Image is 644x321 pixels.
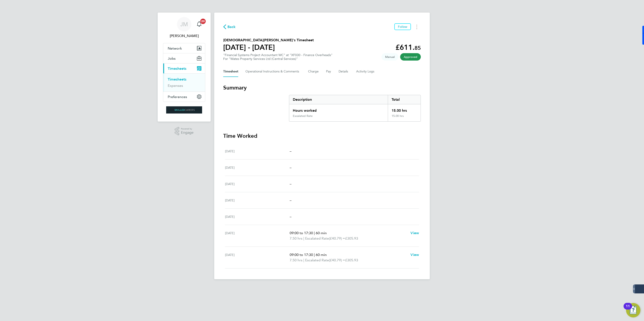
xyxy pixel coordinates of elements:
img: skilledcareers-logo-retina.png [166,106,202,114]
span: Escalated Rate [305,236,329,241]
div: [DATE] [225,181,290,187]
div: Escalated Rate [293,114,313,118]
button: Preferences [163,92,205,102]
div: Hours worked [289,104,388,114]
div: "Financial Systems Project Accountant WC" at "XF030 - Finance Overheads" [223,53,333,61]
div: 11 [626,306,630,312]
div: [DATE] [225,165,290,170]
button: Operational Instructions & Comments [245,66,301,77]
span: Preferences [168,95,187,99]
span: | [314,253,315,257]
a: View [410,230,419,236]
span: (£40.79) = [329,236,345,240]
span: | [303,258,304,262]
span: Jack McMurray [163,33,205,39]
span: 7.50 hrs [290,236,302,240]
span: £305.93 [345,236,358,240]
span: View [410,231,419,235]
span: Engage [181,131,194,135]
button: Back [223,24,236,30]
div: [DATE] [225,148,290,154]
button: Pay [326,66,331,77]
span: Timesheets [168,66,186,71]
button: Activity Logs [356,66,375,77]
span: | [303,236,304,240]
div: For "Wates Property Services Ltd (Central Services)" [223,57,333,61]
span: | [314,231,315,235]
button: Jobs [163,53,205,63]
span: 20 [200,19,206,24]
section: Timesheet [223,84,421,269]
span: 60 min [316,231,327,235]
span: – [290,214,291,219]
span: 85 [415,45,421,51]
div: Timesheets [163,73,205,92]
a: View [410,252,419,258]
span: View [410,253,419,257]
button: Timesheet [223,66,238,77]
nav: Main navigation [158,13,211,122]
h3: Time Worked [223,132,421,140]
span: – [290,198,291,202]
div: 15.00 hrs [388,104,421,114]
h2: [DEMOGRAPHIC_DATA][PERSON_NAME]'s Timesheet [223,37,314,43]
h3: Summary [223,84,421,91]
span: – [290,182,291,186]
span: Network [168,46,182,50]
span: – [290,149,291,153]
a: Expenses [168,83,183,88]
span: 09:00 to 17:30 [290,231,313,235]
span: This timesheet has been approved. [400,53,421,61]
div: Summary [289,95,421,122]
span: 60 min [316,253,327,257]
div: Description [289,95,388,104]
app-decimal: £611. [395,43,421,52]
span: £305.93 [345,258,358,262]
span: (£40.79) = [329,258,345,262]
div: Total [388,95,421,104]
span: Jobs [168,56,176,61]
span: JM [180,21,188,27]
button: Open Resource Center, 11 new notifications [626,303,640,317]
span: 09:00 to 17:30 [290,253,313,257]
button: Charge [308,66,319,77]
span: Powered by [181,127,194,131]
a: 20 [195,17,204,31]
a: Powered byEngage [175,127,194,135]
button: Follow [394,23,411,30]
div: [DATE] [225,230,290,241]
div: [DATE] [225,214,290,219]
a: JM[PERSON_NAME] [163,17,205,39]
a: Timesheets [168,77,186,81]
button: Timesheets Menu [413,23,421,30]
span: Back [227,24,236,30]
span: 7.50 hrs [290,258,302,262]
span: Follow [398,25,407,29]
button: Network [163,43,205,53]
div: 15.00 hrs [388,114,421,121]
h1: [DATE] - [DATE] [223,43,314,52]
span: Escalated Rate [305,258,329,263]
div: [DATE] [225,252,290,263]
span: This timesheet was manually created. [382,53,398,61]
button: Timesheets [163,63,205,73]
a: Go to home page [163,106,205,114]
div: [DATE] [225,198,290,203]
button: Details [339,66,349,77]
span: – [290,165,291,170]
